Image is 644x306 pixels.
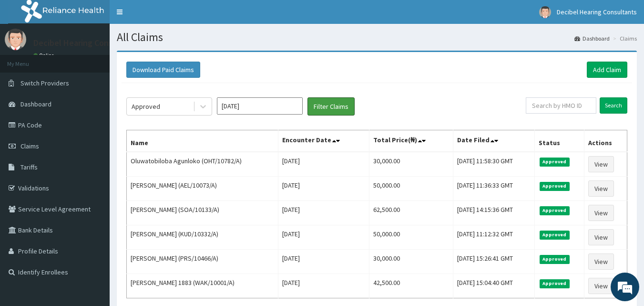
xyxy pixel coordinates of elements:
[55,92,132,189] span: We're online!
[574,34,610,42] a: Dashboard
[453,225,534,250] td: [DATE] 11:12:32 GMT
[453,177,534,201] td: [DATE] 11:36:33 GMT
[117,31,637,43] h1: All Claims
[369,274,453,298] td: 42,500.00
[369,130,453,152] th: Total Price(₦)
[369,201,453,225] td: 62,500.00
[588,229,614,245] a: View
[369,152,453,177] td: 30,000.00
[278,225,369,250] td: [DATE]
[307,97,355,116] button: Filter Claims
[540,182,570,190] span: Approved
[453,201,534,225] td: [DATE] 14:15:36 GMT
[18,48,39,72] img: d_794563401_company_1708531726252_794563401
[588,205,614,221] a: View
[33,39,140,47] p: Decibel Hearing Consultants
[127,250,278,274] td: [PERSON_NAME] (PRS/10466/A)
[217,97,303,115] input: Select Month and Year
[369,177,453,201] td: 50,000.00
[127,274,278,298] td: [PERSON_NAME] 1883 (WAK/10001/A)
[278,130,369,152] th: Encounter Date
[534,130,584,152] th: Status
[5,29,26,50] img: User Image
[50,53,160,66] div: Chat with us now
[127,152,278,177] td: Oluwatobiloba Agunloko (OHT/10782/A)
[600,97,627,114] input: Search
[540,206,570,215] span: Approved
[588,156,614,172] a: View
[127,225,278,250] td: [PERSON_NAME] (KUD/10332/A)
[20,142,39,150] span: Claims
[278,177,369,201] td: [DATE]
[453,130,534,152] th: Date Filed
[127,177,278,201] td: [PERSON_NAME] (AEL/10073/A)
[540,158,570,166] span: Approved
[369,225,453,250] td: 50,000.00
[453,250,534,274] td: [DATE] 15:26:41 GMT
[33,52,56,59] a: Online
[278,152,369,177] td: [DATE]
[588,253,614,270] a: View
[526,97,596,114] input: Search by HMO ID
[278,201,369,225] td: [DATE]
[584,130,627,152] th: Actions
[587,62,627,78] a: Add Claim
[540,279,570,288] span: Approved
[540,231,570,239] span: Approved
[557,8,637,16] span: Decibel Hearing Consultants
[588,278,614,294] a: View
[20,163,38,171] span: Tariffs
[588,180,614,197] a: View
[126,62,200,78] button: Download Paid Claims
[539,6,551,18] img: User Image
[127,201,278,225] td: [PERSON_NAME] (SOA/10133/A)
[5,204,182,238] textarea: Type your message and hit 'Enter'
[453,274,534,298] td: [DATE] 15:04:40 GMT
[540,255,570,264] span: Approved
[20,79,69,87] span: Switch Providers
[369,250,453,274] td: 30,000.00
[278,250,369,274] td: [DATE]
[127,130,278,152] th: Name
[453,152,534,177] td: [DATE] 11:58:30 GMT
[20,100,51,108] span: Dashboard
[132,102,160,111] div: Approved
[278,274,369,298] td: [DATE]
[611,34,637,42] li: Claims
[156,5,179,28] div: Minimize live chat window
